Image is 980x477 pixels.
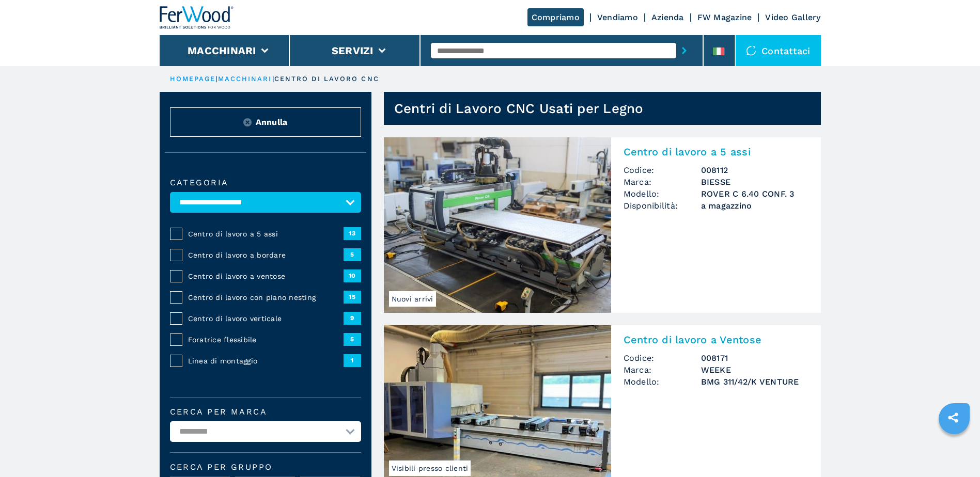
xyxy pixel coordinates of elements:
a: HOMEPAGE [170,75,216,83]
h3: BMG 311/42/K VENTURE [701,376,808,388]
span: Modello: [624,188,701,200]
button: ResetAnnulla [170,107,361,137]
span: 13 [344,227,361,240]
span: Cerca per Gruppo [170,463,361,471]
h3: WEEKE [701,364,808,376]
a: Compriamo [527,8,584,26]
span: Annulla [256,116,288,128]
span: | [272,75,274,83]
a: Azienda [651,12,684,22]
a: FW Magazine [697,12,752,22]
span: Centro di lavoro con piano nesting [188,292,344,303]
h2: Centro di lavoro a 5 assi [624,146,808,158]
h2: Centro di lavoro a Ventose [624,333,808,346]
div: Contattaci [736,35,821,66]
span: Centro di lavoro verticale [188,313,344,324]
span: Linea di montaggio [188,356,344,366]
span: | [215,75,217,83]
span: 5 [344,248,361,261]
img: Centro di lavoro a 5 assi BIESSE ROVER C 6.40 CONF. 3 [384,137,611,313]
a: macchinari [218,75,272,83]
h3: BIESSE [701,176,808,188]
button: submit-button [676,39,692,62]
span: Centro di lavoro a ventose [188,271,344,281]
span: 1 [344,354,361,367]
span: Nuovi arrivi [389,291,436,307]
span: Visibili presso clienti [389,460,471,476]
img: Ferwood [160,6,234,29]
span: Centro di lavoro a bordare [188,250,344,260]
span: a magazzino [701,200,808,212]
a: sharethis [940,405,966,431]
span: 15 [344,291,361,303]
a: Video Gallery [765,12,820,22]
h3: ROVER C 6.40 CONF. 3 [701,188,808,200]
span: 5 [344,333,361,345]
span: Foratrice flessibile [188,335,344,345]
span: Disponibilità: [624,200,701,212]
iframe: Chat [936,431,972,469]
span: Codice: [624,352,701,364]
h3: 008112 [701,164,808,176]
img: Contattaci [746,45,756,56]
span: 9 [344,312,361,324]
a: Vendiamo [597,12,638,22]
button: Servizi [332,44,374,57]
label: Categoria [170,179,361,187]
a: Centro di lavoro a 5 assi BIESSE ROVER C 6.40 CONF. 3Nuovi arriviCentro di lavoro a 5 assiCodice:... [384,137,821,313]
img: Reset [243,118,252,126]
span: Marca: [624,364,701,376]
span: Codice: [624,164,701,176]
p: centro di lavoro cnc [274,74,379,84]
button: Macchinari [188,44,256,57]
h3: 008171 [701,352,808,364]
span: 10 [344,269,361,282]
span: Marca: [624,176,701,188]
label: Cerca per marca [170,408,361,416]
h1: Centri di Lavoro CNC Usati per Legno [394,100,644,117]
span: Modello: [624,376,701,388]
span: Centro di lavoro a 5 assi [188,229,344,239]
